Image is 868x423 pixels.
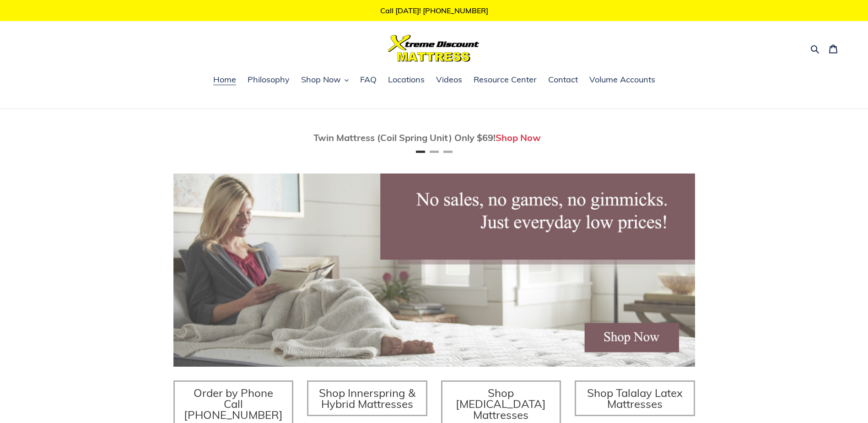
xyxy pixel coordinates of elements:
[243,73,294,87] a: Philosophy
[301,74,341,85] span: Shop Now
[587,386,683,411] span: Shop Talalay Latex Mattresses
[313,132,496,143] span: Twin Mattress (Coil Spring Unit) Only $69!
[469,73,541,87] a: Resource Center
[173,174,695,367] img: herobannermay2022-1652879215306_1200x.jpg
[383,73,429,87] a: Locations
[496,132,541,143] a: Shop Now
[209,73,241,87] a: Home
[443,151,453,153] button: Page 3
[474,74,537,85] span: Resource Center
[213,74,236,85] span: Home
[360,74,377,85] span: FAQ
[184,386,283,422] span: Order by Phone Call [PHONE_NUMBER]
[436,74,462,85] span: Videos
[356,73,381,87] a: FAQ
[416,151,425,153] button: Page 1
[430,151,439,153] button: Page 2
[548,74,578,85] span: Contact
[388,35,480,62] img: Xtreme Discount Mattress
[307,380,427,416] a: Shop Innerspring & Hybrid Mattresses
[589,74,655,85] span: Volume Accounts
[248,74,290,85] span: Philosophy
[585,73,660,87] a: Volume Accounts
[319,386,415,411] span: Shop Innerspring & Hybrid Mattresses
[544,73,582,87] a: Contact
[388,74,425,85] span: Locations
[297,73,353,87] button: Shop Now
[575,380,695,416] a: Shop Talalay Latex Mattresses
[456,386,546,422] span: Shop [MEDICAL_DATA] Mattresses
[431,73,467,87] a: Videos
